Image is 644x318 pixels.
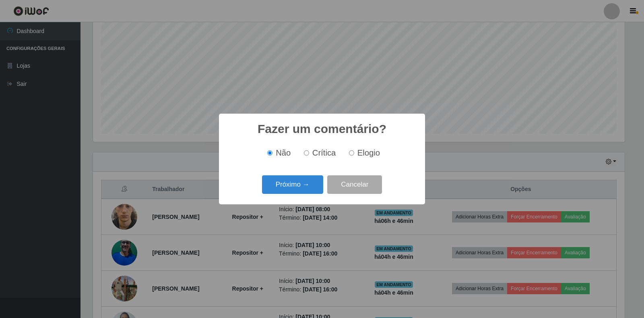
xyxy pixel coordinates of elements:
button: Próximo → [262,175,323,194]
span: Elogio [357,148,380,157]
span: Crítica [312,148,336,157]
span: Não [276,148,291,157]
input: Crítica [304,150,309,156]
input: Não [267,150,272,156]
h2: Fazer um comentário? [258,122,386,136]
input: Elogio [349,150,354,156]
button: Cancelar [327,175,382,194]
